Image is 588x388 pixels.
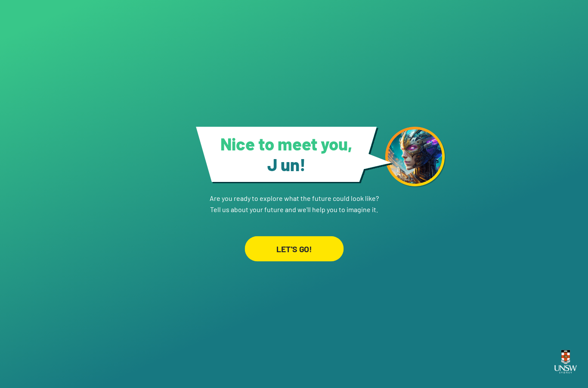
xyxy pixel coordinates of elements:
h1: Nice to meet you, [207,133,366,175]
div: LET'S GO! [244,236,344,261]
img: UNSW [551,345,580,379]
img: android [385,127,446,187]
span: J un ! [267,154,306,175]
a: LET'S GO! [244,215,345,262]
p: Are you ready to explore what the future could look like? Tell us about your future and we'll hel... [210,183,379,215]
